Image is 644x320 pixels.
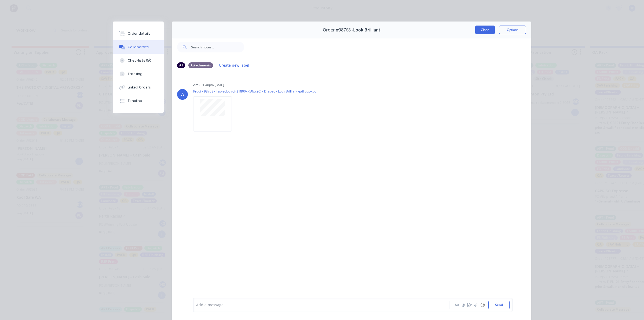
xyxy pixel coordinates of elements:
button: ☺ [479,302,486,308]
div: All [177,62,185,68]
button: @ [460,302,466,308]
div: Order details [128,31,151,36]
button: Tracking [113,67,164,81]
input: Search notes... [191,42,244,52]
button: Create new label [216,62,252,69]
span: Order #98768 - [323,27,353,33]
p: Proof - 98768 - Tablecloth 6ft (1800x750x720) - Draped - Look Brilliant -pdf copy.pdf [193,89,317,94]
div: 01:46pm [DATE] [201,83,224,87]
button: Send [488,301,510,309]
button: Timeline [113,94,164,108]
span: Look Brilliant [353,27,380,33]
div: A [181,91,184,98]
div: Checklists 0/0 [128,58,151,63]
button: Options [499,26,526,34]
button: Order details [113,27,164,40]
div: Timeline [128,98,142,103]
div: art3 [193,83,200,87]
div: Tracking [128,72,142,76]
div: Linked Orders [128,85,151,90]
button: Aa [453,302,460,308]
button: Collaborate [113,40,164,54]
div: Collaborate [128,45,149,49]
button: Close [475,26,495,34]
button: Checklists 0/0 [113,54,164,67]
button: Linked Orders [113,81,164,94]
div: Attachments [188,62,213,68]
